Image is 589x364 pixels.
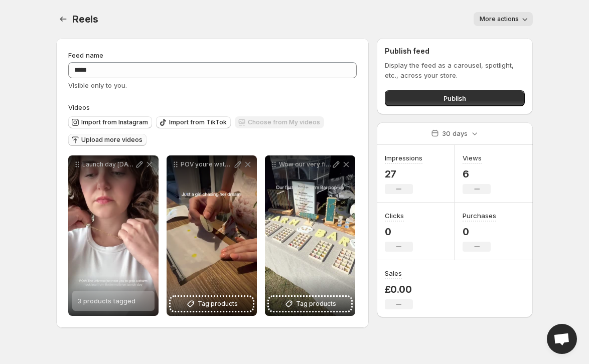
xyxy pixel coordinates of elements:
button: More actions [474,12,533,26]
h3: Sales [385,268,402,278]
span: Upload more videos [81,136,142,144]
p: POV youre watching me start my business business justagirl buttermelle [181,160,233,168]
span: Visible only to you. [68,81,127,89]
div: Wow our very first Buttermelle Charm Bar pop-up was pure magic Thank you to everyone who came by ... [265,155,355,316]
p: Launch day [DATE] [82,160,134,168]
button: Import from TikTok [156,116,231,128]
div: Launch day [DATE]3 products tagged [68,155,159,316]
span: Reels [72,13,98,25]
span: Import from TikTok [169,118,227,126]
h3: Clicks [385,211,404,221]
button: Import from Instagram [68,116,152,128]
p: 6 [463,168,491,180]
button: Settings [56,12,70,26]
button: Tag products [171,297,253,311]
span: Tag products [296,299,336,309]
button: Tag products [269,297,351,311]
button: Upload more videos [68,134,146,146]
span: Videos [68,103,90,111]
span: Publish [444,93,466,103]
a: Open chat [547,324,577,354]
span: Tag products [198,299,238,309]
p: 30 days [442,128,468,138]
span: Import from Instagram [81,118,148,126]
h3: Views [463,153,482,163]
p: Display the feed as a carousel, spotlight, etc., across your store. [385,60,525,80]
p: 27 [385,168,422,180]
span: 3 products tagged [77,297,135,305]
p: Wow our very first Buttermelle Charm Bar pop-up was pure magic Thank you to everyone who came by ... [279,160,331,168]
div: POV youre watching me start my business business justagirl buttermelleTag products [167,155,257,316]
h3: Purchases [463,211,496,221]
button: Publish [385,90,525,106]
p: 0 [385,226,413,238]
h2: Publish feed [385,46,525,56]
p: 0 [463,226,496,238]
span: More actions [480,15,519,23]
p: £0.00 [385,283,413,295]
h3: Impressions [385,153,422,163]
span: Feed name [68,51,103,59]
